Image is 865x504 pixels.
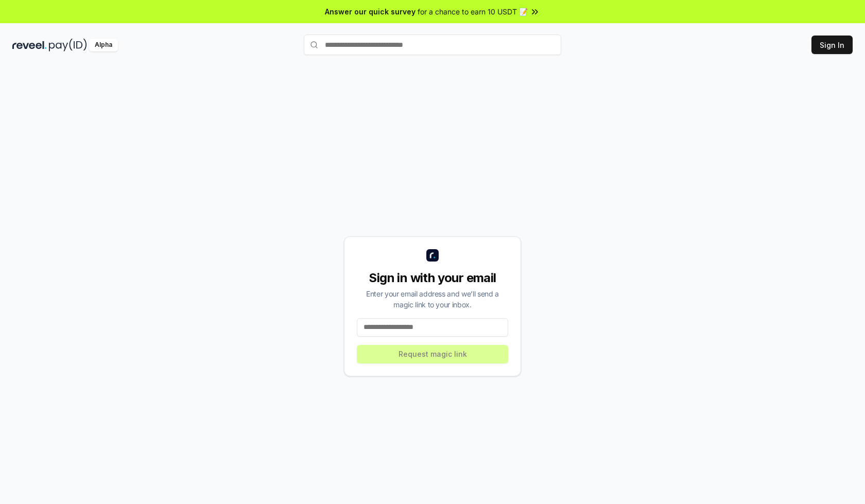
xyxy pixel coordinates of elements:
[426,249,439,262] img: logo_small
[12,39,47,51] img: reveel_dark
[811,36,853,54] button: Sign In
[325,6,416,17] span: Answer our quick survey
[49,39,87,51] img: pay_id
[89,39,118,51] div: Alpha
[418,6,528,17] span: for a chance to earn 10 USDT 📝
[357,288,508,310] div: Enter your email address and we’ll send a magic link to your inbox.
[357,270,508,286] div: Sign in with your email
